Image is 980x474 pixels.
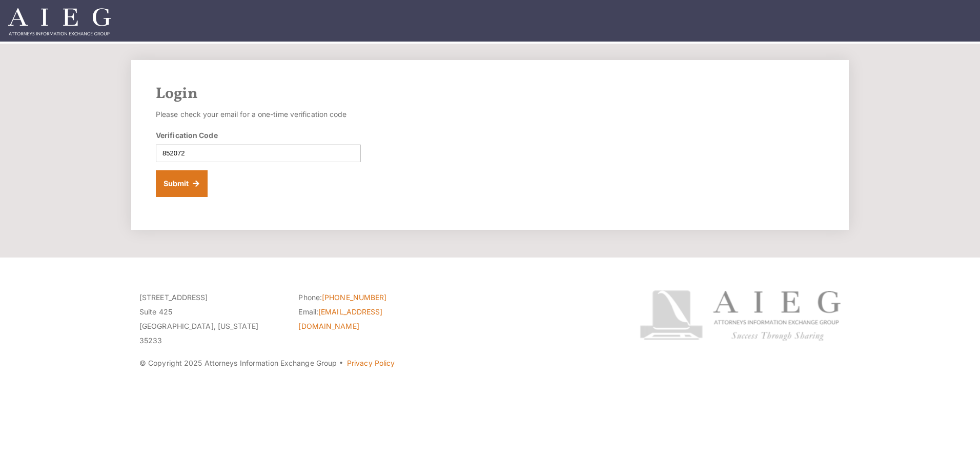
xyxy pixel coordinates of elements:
[640,290,841,341] img: Attorneys Information Exchange Group logo
[156,107,361,122] p: Please check your email for a one-time verification code
[347,359,395,367] a: Privacy Policy
[298,290,442,305] li: Phone:
[156,130,218,141] label: Verification Code
[339,363,343,368] span: ·
[8,8,111,35] img: Attorneys Information Exchange Group
[298,305,442,333] li: Email:
[156,85,824,103] h2: Login
[139,290,283,348] p: [STREET_ADDRESS] Suite 425 [GEOGRAPHIC_DATA], [US_STATE] 35233
[298,307,382,330] a: [EMAIL_ADDRESS][DOMAIN_NAME]
[322,293,386,302] a: [PHONE_NUMBER]
[139,356,601,370] p: © Copyright 2025 Attorneys Information Exchange Group
[156,170,208,197] button: Submit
